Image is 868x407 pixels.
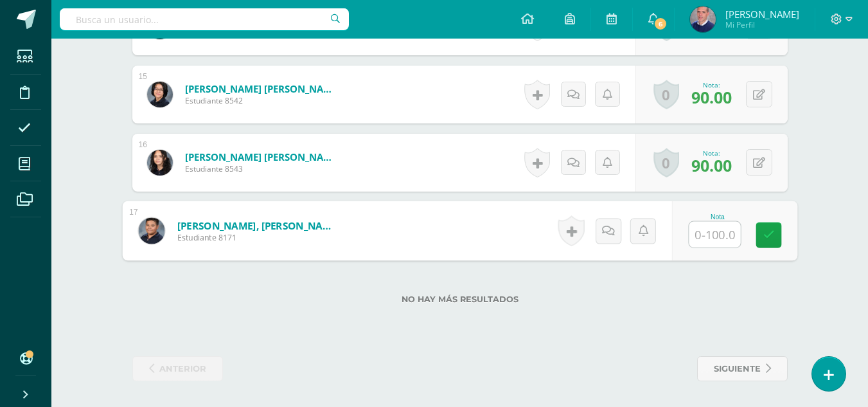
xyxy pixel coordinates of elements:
label: No hay más resultados [132,294,788,304]
a: [PERSON_NAME] [PERSON_NAME] [185,82,339,95]
div: Nota: [691,80,732,89]
a: 0 [653,148,679,177]
img: 96157bb5ece7422f8f749a1991c534e4.png [147,150,173,176]
div: Nota: [691,149,732,158]
span: Mi Perfil [725,19,799,30]
span: 90.00 [691,154,732,176]
span: [PERSON_NAME] [725,8,799,21]
div: Nota [688,213,747,221]
span: Estudiante 8543 [185,163,339,174]
img: 1515e9211533a8aef101277efa176555.png [690,6,716,32]
a: [PERSON_NAME] [PERSON_NAME] [185,150,339,163]
span: siguiente [714,357,761,381]
img: d3c225b506dfd15b0903d030e81856ca.png [138,217,164,244]
span: 6 [653,17,668,31]
a: [PERSON_NAME], [PERSON_NAME] [177,219,335,232]
span: Estudiante 8171 [177,232,335,244]
span: anterior [159,357,206,381]
span: 90.00 [691,86,732,108]
input: Busca un usuario... [60,8,349,30]
span: Estudiante 8542 [185,95,339,106]
a: siguiente [697,356,788,381]
input: 0-100.0 [689,222,740,248]
a: 0 [653,80,679,109]
img: b8125ff2456f3a1ae8424d8da21bc379.png [147,82,173,107]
